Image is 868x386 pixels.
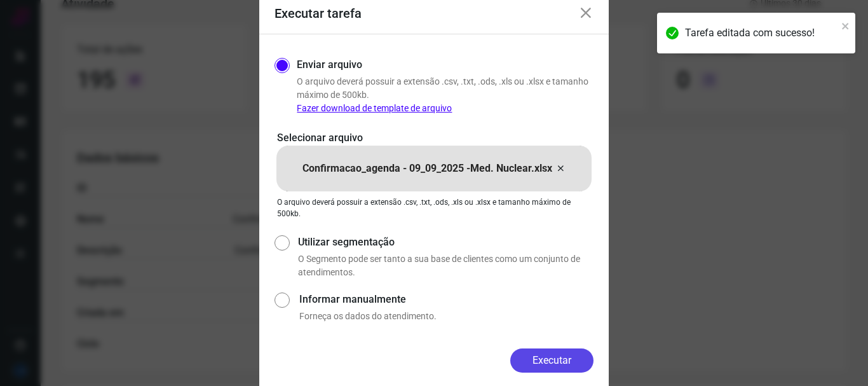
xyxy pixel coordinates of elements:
[277,196,591,219] p: O arquivo deverá possuir a extensão .csv, .txt, .ods, .xls ou .xlsx e tamanho máximo de 500kb.
[298,252,593,279] p: O Segmento pode ser tanto a sua base de clientes como um conjunto de atendimentos.
[302,161,552,176] p: Confirmacao_agenda - 09_09_2025 -Med. Nuclear.xlsx
[299,292,593,307] label: Informar manualmente
[841,18,850,33] button: close
[297,57,362,72] label: Enviar arquivo
[297,103,452,113] a: Fazer download de template de arquivo
[510,348,593,373] button: Executar
[297,75,593,115] p: O arquivo deverá possuir a extensão .csv, .txt, .ods, .xls ou .xlsx e tamanho máximo de 500kb.
[275,6,362,21] h3: Executar tarefa
[298,235,593,250] label: Utilizar segmentação
[299,310,593,323] p: Forneça os dados do atendimento.
[685,25,837,41] div: Tarefa editada com sucesso!
[277,130,591,146] p: Selecionar arquivo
